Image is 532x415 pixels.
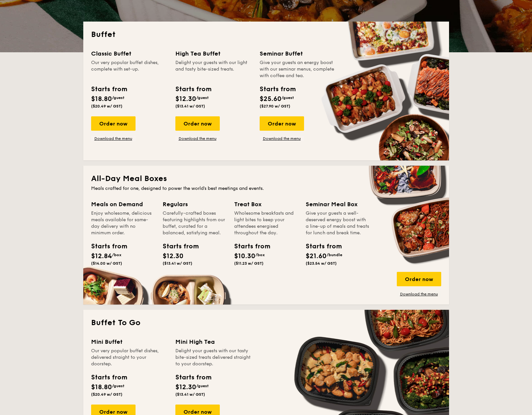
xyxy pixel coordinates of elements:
div: Starts from [175,84,211,94]
div: Meals on Demand [91,200,155,209]
a: Download the menu [91,136,136,141]
div: Treat Box [234,200,298,209]
div: Wholesome breakfasts and light bites to keep your attendees energised throughout the day. [234,210,298,236]
span: ($20.49 w/ GST) [91,392,122,397]
div: Delight your guests with our light and tasty bite-sized treats. [175,59,252,79]
h2: Buffet [91,29,441,40]
h2: All-Day Meal Boxes [91,174,441,184]
span: /guest [196,384,209,388]
div: Starts from [91,241,121,251]
div: Starts from [91,84,127,94]
div: Starts from [175,373,211,382]
h2: Buffet To Go [91,318,441,328]
div: Starts from [306,241,335,251]
div: Order now [91,116,136,131]
div: Carefully-crafted boxes featuring highlights from our buffet, curated for a balanced, satisfying ... [163,210,226,236]
span: ($13.41 w/ GST) [175,392,205,397]
div: Enjoy wholesome, delicious meals available for same-day delivery with no minimum order. [91,210,155,236]
span: ($23.54 w/ GST) [306,261,337,266]
span: ($13.41 w/ GST) [163,261,192,266]
span: /box [255,253,265,257]
div: Order now [260,116,304,131]
span: ($13.41 w/ GST) [175,104,205,108]
span: $21.60 [306,252,327,260]
div: Order now [397,272,441,286]
span: ($11.23 w/ GST) [234,261,264,266]
span: /box [112,253,121,257]
div: Starts from [234,241,264,251]
span: ($20.49 w/ GST) [91,104,122,108]
div: Mini High Tea [175,337,252,346]
span: $10.30 [234,252,255,260]
a: Download the menu [397,291,441,297]
div: Starts from [260,84,295,94]
div: Seminar Buffet [260,49,336,58]
div: Order now [175,116,220,131]
span: $12.30 [175,383,196,391]
div: Starts from [163,241,192,251]
div: Regulars [163,200,226,209]
div: High Tea Buffet [175,49,252,58]
div: Our very popular buffet dishes, complete with set-up. [91,59,168,79]
div: Give your guests a well-deserved energy boost with a line-up of meals and treats for lunch and br... [306,210,369,236]
span: ($27.90 w/ GST) [260,104,290,108]
span: $12.84 [91,252,112,260]
span: $12.30 [163,252,184,260]
span: ($14.00 w/ GST) [91,261,122,266]
span: /guest [112,384,124,388]
span: $18.80 [91,95,112,103]
span: $25.60 [260,95,282,103]
span: /bundle [327,253,342,257]
div: Classic Buffet [91,49,168,58]
div: Starts from [91,373,127,382]
span: /guest [112,95,124,100]
div: Mini Buffet [91,337,168,346]
div: Meals crafted for one, designed to power the world's best meetings and events. [91,185,441,192]
span: $18.80 [91,383,112,391]
div: Seminar Meal Box [306,200,369,209]
div: Delight your guests with our tasty bite-sized treats delivered straight to your doorstep. [175,348,252,367]
div: Our very popular buffet dishes, delivered straight to your doorstep. [91,348,168,367]
a: Download the menu [175,136,220,141]
span: /guest [196,95,209,100]
span: /guest [282,95,294,100]
span: $12.30 [175,95,196,103]
a: Download the menu [260,136,304,141]
div: Give your guests an energy boost with our seminar menus, complete with coffee and tea. [260,59,336,79]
